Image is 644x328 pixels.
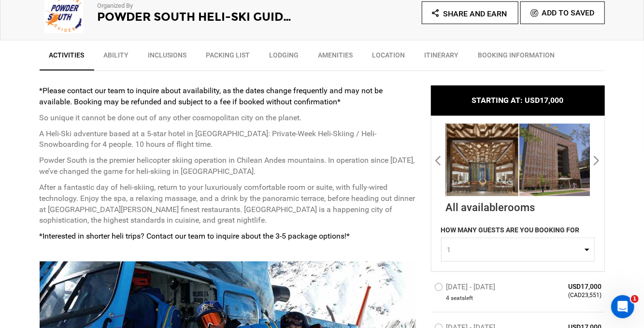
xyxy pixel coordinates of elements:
button: Next [592,152,602,168]
strong: *Interested in shorter heli trips? Contact our team to inquire about the 3-5 package options!* [40,231,350,241]
h2: Powder South Heli-Ski Guides [98,11,296,23]
span: Share and Earn [443,9,507,18]
a: Amenities [309,45,363,70]
label: HOW MANY GUESTS ARE YOU BOOKING FOR [441,225,580,238]
img: db2a7a2b7dad380fee3f465d32c04afc.jpg [446,124,519,196]
div: All available [446,197,590,215]
p: Powder South is the premier helicopter skiing operation in Chilean Andes mountains. In operation ... [40,155,416,177]
iframe: Intercom live chat [611,295,634,318]
span: seat left [451,294,473,302]
span: (CAD23,551) [532,291,602,299]
a: Location [363,45,415,70]
span: rooms [504,201,535,214]
span: 1 [447,245,582,255]
label: [DATE] - [DATE] [434,283,498,294]
span: STARTING AT: USD17,000 [472,96,564,105]
span: 4 [446,294,450,302]
a: Inclusions [139,45,197,70]
a: Activities [40,45,94,71]
a: Itinerary [415,45,469,70]
button: 1 [441,238,595,262]
a: Packing List [197,45,260,70]
strong: *Please contact our team to inquire about availability, as the dates change frequently and may no... [40,86,383,106]
span: USD17,000 [532,282,602,291]
a: Ability [94,45,139,70]
span: s [462,294,465,302]
p: Organized By [98,1,296,11]
button: Previous [434,152,444,168]
a: Lodging [260,45,309,70]
span: Add To Saved [542,8,595,17]
p: After a fantastic day of heli-skiing, return to your luxuriously comfortable room or suite, with ... [40,182,416,226]
p: A Heli-Ski adventure based at a 5-star hotel in [GEOGRAPHIC_DATA]: Private-Week Heli-Skiing / Hel... [40,128,416,151]
img: 80d9fc32aebc1e891aa40089241ea4b1.jpg [519,124,592,196]
span: 1 [631,295,639,303]
p: So unique it cannot be done out of any other cosmopolitan city on the planet. [40,113,416,124]
a: BOOKING INFORMATION [469,45,565,70]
